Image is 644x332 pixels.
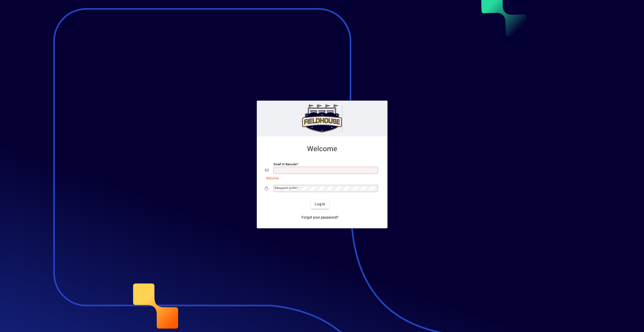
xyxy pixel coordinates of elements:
button: Login [311,200,329,209]
mat-label: Email or Barcode [274,162,297,166]
mat-error: Required [266,175,375,181]
span: Login [315,201,325,207]
mat-label: Password or Pin [275,186,297,190]
span: Forgot your password? [301,215,338,220]
h2: Welcome [265,145,379,153]
a: Forgot your password? [299,213,341,222]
